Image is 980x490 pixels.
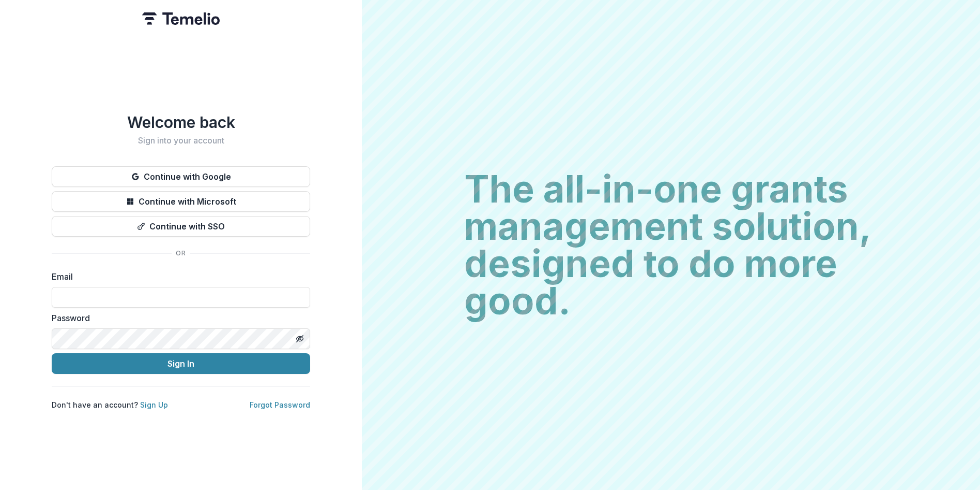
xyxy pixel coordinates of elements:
button: Continue with Microsoft [52,191,310,212]
button: Continue with SSO [52,216,310,237]
a: Sign Up [140,400,168,409]
h1: Welcome back [52,113,310,132]
p: Don't have an account? [52,399,168,410]
button: Sign In [52,353,310,374]
a: Forgot Password [250,400,310,409]
label: Email [52,270,304,283]
label: Password [52,312,304,324]
button: Toggle password visibility [292,330,308,347]
h2: Sign into your account [52,136,310,146]
img: Temelio [142,12,220,25]
button: Continue with Google [52,166,310,187]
